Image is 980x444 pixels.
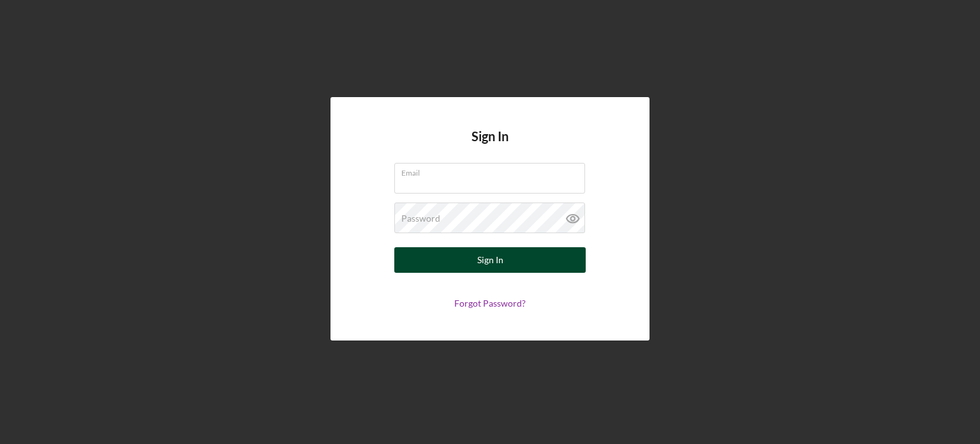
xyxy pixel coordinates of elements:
label: Password [401,213,440,224]
button: Sign In [394,247,586,273]
div: Sign In [477,247,503,273]
h4: Sign In [471,129,509,163]
label: Email [401,164,585,178]
a: Forgot Password? [454,298,526,309]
